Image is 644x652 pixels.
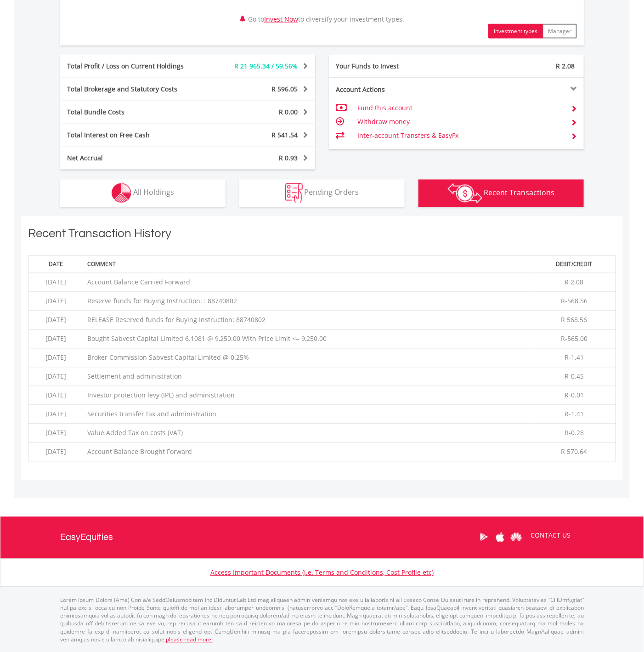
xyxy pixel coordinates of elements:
[234,62,298,70] span: R 21 965.34 / 59.56%
[329,85,457,94] div: Account Actions
[60,517,113,558] a: EasyEquities
[305,187,359,198] span: Pending Orders
[83,386,533,405] td: Investor protection levy (IPL) and administration
[565,410,584,419] span: R-1.41
[83,405,533,424] td: Securities transfer tax and administration
[60,62,209,71] div: Total Profit / Loss on Current Holdings
[508,523,524,551] a: Huawei
[60,596,584,644] p: Lorem Ipsum Dolors (Ame) Con a/e SeddOeiusmod tem InciDiduntut Lab Etd mag aliquaen admin veniamq...
[133,187,174,198] span: All Holdings
[166,636,213,644] a: please read more:
[418,180,584,207] button: Recent Transactions
[279,153,298,162] span: R 0.93
[28,311,83,330] td: [DATE]
[83,311,533,330] td: RELEASE Reserved funds for Buying Instruction: 88740802
[271,130,298,139] span: R 541.54
[565,372,584,381] span: R-0.45
[448,183,482,204] img: transactions-zar-wht.png
[565,278,584,287] span: R 2.08
[556,62,575,70] span: R 2.08
[488,24,543,39] button: Investment types
[28,292,83,311] td: [DATE]
[60,130,209,140] div: Total Interest on Free Cash
[285,183,303,203] img: pending_instructions-wht.png
[28,255,83,273] th: Date
[83,443,533,462] td: Account Balance Brought Forward
[561,335,588,343] span: R-565.00
[492,523,508,551] a: Apple
[60,180,226,207] button: All Holdings
[112,183,131,203] img: holdings-wht.png
[271,85,298,93] span: R 596.05
[279,108,298,116] span: R 0.00
[239,180,405,207] button: Pending Orders
[484,187,555,198] span: Recent Transactions
[357,115,564,129] td: Withdraw money
[28,330,83,349] td: [DATE]
[561,297,588,306] span: R-568.56
[28,424,83,443] td: [DATE]
[83,424,533,443] td: Value Added Tax on costs (VAT)
[83,349,533,368] td: Broker Commission Sabvest Capital Limited @ 0.25%
[565,429,584,437] span: R-0.28
[83,273,533,292] td: Account Balance Carried Forward
[565,391,584,400] span: R-0.01
[28,349,83,368] td: [DATE]
[60,108,209,117] div: Total Bundle Costs
[60,153,209,163] div: Net Accrual
[28,273,83,292] td: [DATE]
[28,443,83,462] td: [DATE]
[83,330,533,349] td: Bought Sabvest Capital Limited 6.1081 @ 9,250.00 With Price Limit <= 9,250.00
[264,15,298,23] a: Invest Now
[542,24,577,39] button: Manager
[28,226,616,246] h1: Recent Transaction History
[476,523,492,551] a: Google Play
[83,292,533,311] td: Reserve funds for Buying Instruction: : 88740802
[357,129,564,142] td: Inter-account Transfers & EasyFx
[28,405,83,424] td: [DATE]
[210,568,434,577] a: Access Important Documents (i.e. Terms and Conditions, Cost Profile etc)
[524,523,577,549] a: CONTACT US
[533,255,616,273] th: Debit/Credit
[565,353,584,362] span: R-1.41
[561,316,588,324] span: R 568.56
[83,255,533,273] th: Comment
[329,62,457,71] div: Your Funds to Invest
[357,101,564,115] td: Fund this account
[28,386,83,405] td: [DATE]
[60,85,209,94] div: Total Brokerage and Statutory Costs
[28,368,83,386] td: [DATE]
[83,368,533,386] td: Settlement and administration
[561,448,588,456] span: R 570.64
